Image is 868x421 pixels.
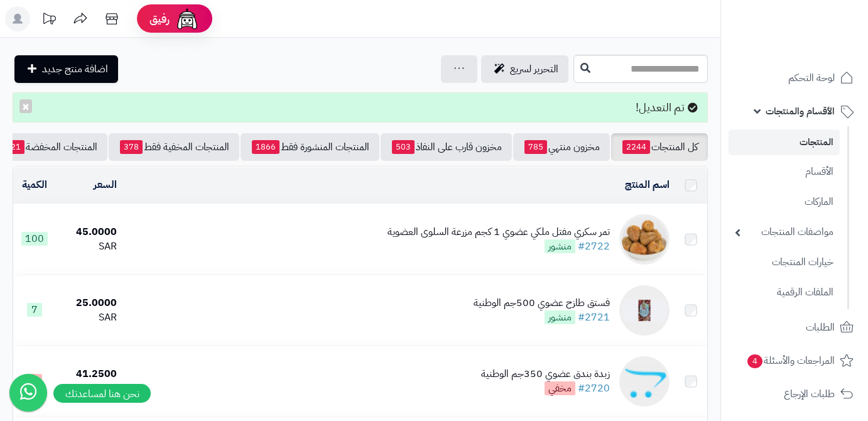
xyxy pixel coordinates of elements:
[481,367,610,381] div: زبدة بندق عضوي 350جم الوطنية
[766,102,835,120] span: الأقسام والمنتجات
[61,296,117,310] div: 25.0000
[729,219,840,246] a: مواصفات المنتجات
[21,232,48,246] span: 100
[622,140,650,154] span: 2244
[120,140,143,154] span: 378
[729,129,840,155] a: المنتجات
[33,6,65,35] a: تحديثات المنصة
[474,296,610,310] div: فستق طازح عضوي 500جم الوطنية
[619,285,670,336] img: فستق طازح عضوي 500جم الوطنية
[61,310,117,325] div: SAR
[149,11,170,26] span: رفيق
[729,189,840,216] a: الماركات
[481,55,568,83] a: التحرير لسريع
[619,356,670,407] img: زبدة بندق عضوي 350جم الوطنية
[61,239,117,254] div: SAR
[94,177,117,192] a: السعر
[788,69,835,87] span: لوحة التحكم
[14,55,118,83] a: اضافة منتج جديد
[746,352,835,369] span: المراجعات والأسئلة
[545,310,575,324] span: منشور
[578,310,610,325] a: #2721
[619,214,670,265] img: تمر سكري مفتل ملكي عضوي 1 كجم مزرعة السلوى العضوية
[175,6,200,31] img: ai-face.png
[388,225,610,239] div: تمر سكري مفتل ملكي عضوي 1 كجم مزرعة السلوى العضوية
[729,279,840,306] a: الملفات الرقمية
[42,62,108,77] span: اضافة منتج جديد
[545,239,575,253] span: منشور
[19,99,32,113] button: ×
[13,92,708,123] div: تم التعديل!
[806,319,835,336] span: الطلبات
[747,354,762,368] span: 4
[524,140,547,154] span: 785
[252,140,279,154] span: 1866
[578,239,610,254] a: #2722
[7,140,24,154] span: 21
[729,63,860,93] a: لوحة التحكم
[625,177,670,192] a: اسم المنتج
[545,381,575,395] span: مخفي
[61,225,117,239] div: 45.0000
[729,312,860,342] a: الطلبات
[783,23,856,49] img: logo-2.png
[392,140,415,154] span: 503
[513,133,610,161] a: مخزون منتهي785
[729,249,840,276] a: خيارات المنتجات
[729,379,860,409] a: طلبات الإرجاع
[611,133,708,161] a: كل المنتجات2244
[61,381,117,396] div: SAR
[729,158,840,185] a: الأقسام
[22,177,47,192] a: الكمية
[578,381,610,396] a: #2720
[109,133,239,161] a: المنتجات المخفية فقط378
[241,133,379,161] a: المنتجات المنشورة فقط1866
[61,367,117,381] div: 41.2500
[729,346,860,376] a: المراجعات والأسئلة4
[27,303,42,317] span: 7
[381,133,512,161] a: مخزون قارب على النفاذ503
[784,385,835,403] span: طلبات الإرجاع
[510,62,558,77] span: التحرير لسريع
